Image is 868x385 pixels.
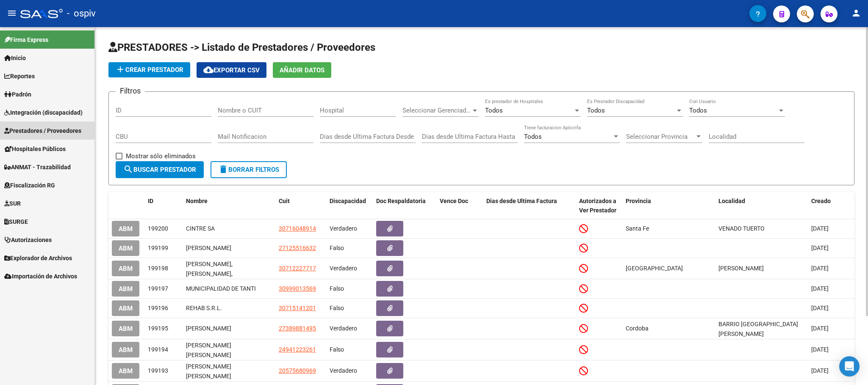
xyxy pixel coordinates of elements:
span: Firma Express [4,35,48,44]
span: Todos [524,133,542,140]
mat-icon: menu [7,8,17,18]
span: Falso [330,305,344,311]
span: [GEOGRAPHIC_DATA] [626,265,683,272]
span: [DATE] [811,367,829,374]
span: SURGE [4,217,28,226]
span: 199199 [148,245,168,251]
span: ABM [119,245,133,252]
span: Buscar Prestador [123,166,196,173]
mat-icon: delete [218,164,228,174]
div: [PERSON_NAME] [186,243,272,253]
button: ABM [112,363,139,379]
button: ABM [112,261,139,276]
span: [DATE] [811,305,829,311]
span: Fiscalización RG [4,181,55,190]
mat-icon: cloud_download [203,65,214,75]
button: Exportar CSV [197,62,266,78]
datatable-header-cell: Localidad [715,192,808,220]
span: Reportes [4,71,35,81]
span: Verdadero [330,367,357,374]
span: [DATE] [811,346,829,353]
span: Todos [485,107,503,114]
button: ABM [112,300,139,316]
span: 27125516632 [279,245,316,251]
span: Nombre [186,198,208,204]
span: Padrón [4,90,31,99]
span: Todos [689,107,707,114]
button: ABM [112,342,139,357]
span: Explorador de Archivos [4,253,72,263]
span: - ospiv [67,4,96,23]
span: SUR [4,199,21,208]
span: Vence Doc [440,198,468,204]
span: 30999013569 [279,285,316,292]
h3: Filtros [116,85,145,97]
span: Todos [587,107,605,114]
span: 24941223261 [279,346,316,353]
span: Cordoba [626,325,649,332]
span: ABM [119,225,133,233]
span: ID [148,198,153,204]
div: [PERSON_NAME] [PERSON_NAME] [186,362,272,379]
span: Creado [811,198,831,204]
span: ANMAT - Trazabilidad [4,162,71,172]
span: Autorizados a Ver Prestador [579,198,616,214]
datatable-header-cell: Discapacidad [326,192,373,220]
span: 199196 [148,305,168,311]
div: [PERSON_NAME] [186,324,272,333]
span: Prestadores / Proveedores [4,126,81,135]
button: ABM [112,281,139,297]
div: Open Intercom Messenger [839,356,860,377]
button: Borrar Filtros [211,161,287,178]
mat-icon: search [123,164,133,174]
span: Cuit [279,198,290,204]
span: Dias desde Ultima Factura [486,198,557,204]
span: 199197 [148,285,168,292]
span: Localidad [718,198,745,204]
button: Añadir Datos [273,62,331,78]
span: [DATE] [811,325,829,332]
span: 30715141201 [279,305,316,311]
span: Verdadero [330,225,357,232]
span: ABM [119,367,133,375]
span: 27389881495 [279,325,316,332]
span: [DATE] [811,225,829,232]
span: Crear Prestador [115,66,183,74]
span: Falso [330,346,344,353]
span: 20575680969 [279,367,316,374]
datatable-header-cell: Dias desde Ultima Factura [483,192,576,220]
button: ABM [112,240,139,256]
span: VENADO TUERTO [718,225,765,232]
datatable-header-cell: Autorizados a Ver Prestador [576,192,622,220]
div: [PERSON_NAME], [PERSON_NAME], [PERSON_NAME], [PERSON_NAME] Y [PERSON_NAME] [PERSON_NAME] S.H. [186,259,272,277]
span: ABM [119,265,133,272]
span: 199200 [148,225,168,232]
span: [DATE] [811,265,829,272]
div: REHAB S.R.L. [186,303,272,313]
span: 199193 [148,367,168,374]
span: 30712227717 [279,265,316,272]
span: Añadir Datos [280,66,324,74]
span: Integración (discapacidad) [4,108,83,117]
span: Borrar Filtros [218,166,279,173]
span: Hospitales Públicos [4,144,66,154]
span: Doc Respaldatoria [376,198,426,204]
span: Falso [330,285,344,292]
span: Autorizaciones [4,235,52,245]
button: ABM [112,321,139,336]
span: Provincia [626,198,651,204]
mat-icon: add [115,64,125,74]
span: [DATE] [811,245,829,251]
button: Crear Prestador [108,62,190,77]
span: Santa Fe [626,225,649,232]
datatable-header-cell: Vence Doc [436,192,483,220]
span: Exportar CSV [203,66,260,74]
mat-icon: person [851,8,861,18]
button: Buscar Prestador [116,161,204,178]
span: PRESTADORES -> Listado de Prestadores / Proveedores [108,41,375,53]
datatable-header-cell: Cuit [275,192,326,220]
span: Importación de Archivos [4,272,77,281]
div: MUNICIPALIDAD DE TANTI [186,284,272,294]
span: Falso [330,245,344,251]
div: CINTRE SA [186,224,272,234]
